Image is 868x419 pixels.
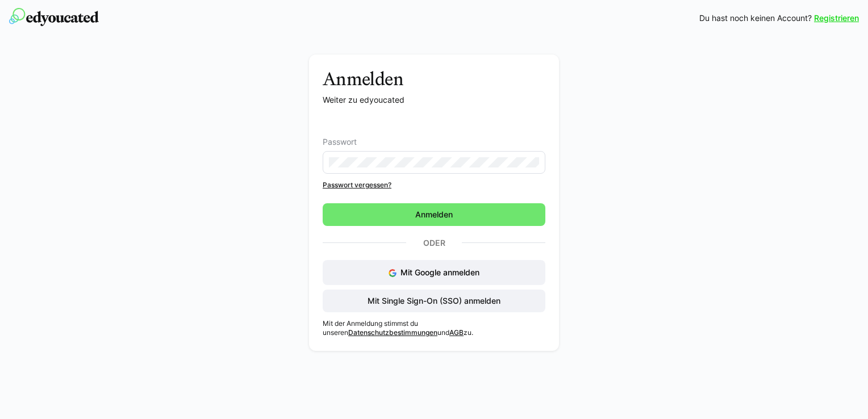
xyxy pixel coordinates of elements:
[406,235,462,251] p: Oder
[449,328,464,337] a: AGB
[323,68,545,90] h3: Anmelden
[814,12,859,24] a: Registrieren
[323,94,545,106] p: Weiter zu edyoucated
[323,203,545,226] button: Anmelden
[323,290,545,312] button: Mit Single Sign-On (SSO) anmelden
[400,267,479,277] span: Mit Google anmelden
[699,12,812,24] span: Du hast noch keinen Account?
[414,209,454,220] span: Anmelden
[323,260,545,285] button: Mit Google anmelden
[366,295,502,307] span: Mit Single Sign-On (SSO) anmelden
[323,319,545,337] p: Mit der Anmeldung stimmst du unseren und zu.
[9,8,99,26] img: edyoucated
[323,181,545,190] a: Passwort vergessen?
[323,137,357,146] span: Passwort
[348,328,437,337] a: Datenschutzbestimmungen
